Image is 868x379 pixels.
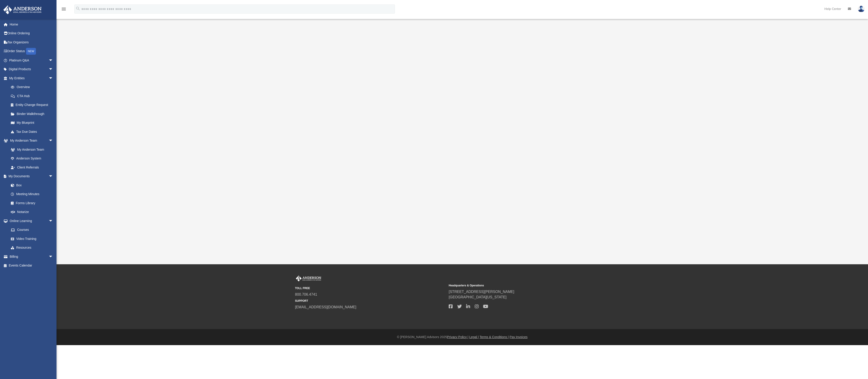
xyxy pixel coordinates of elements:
[2,5,43,14] img: Anderson Advisors Platinum Portal
[6,127,60,136] a: Tax Due Dates
[61,6,66,12] i: menu
[6,243,58,252] a: Resources
[295,305,356,309] a: [EMAIL_ADDRESS][DOMAIN_NAME]
[6,109,60,118] a: Binder Walkthrough
[6,181,55,190] a: Box
[3,65,60,74] a: Digital Productsarrow_drop_down
[509,335,527,339] a: Pay Invoices
[6,208,58,217] a: Notarize
[6,91,60,101] a: CTA Hub
[3,74,60,83] a: My Entitiesarrow_drop_down
[49,136,58,145] span: arrow_drop_down
[6,163,58,172] a: Client Referrals
[449,290,514,294] a: [STREET_ADDRESS][PERSON_NAME]
[49,65,58,74] span: arrow_drop_down
[449,283,599,288] small: Headquarters & Operations
[75,6,80,11] i: search
[61,9,66,12] a: menu
[49,216,58,226] span: arrow_drop_down
[6,101,60,110] a: Entity Change Request
[6,118,58,127] a: My Blueprint
[3,47,60,56] a: Order StatusNEW
[295,276,322,281] img: Anderson Advisors Platinum Portal
[26,48,36,55] div: NEW
[447,335,469,339] a: Privacy Policy |
[3,38,60,47] a: Tax Organizers
[49,56,58,65] span: arrow_drop_down
[295,286,446,290] small: TOLL FREE
[6,199,55,208] a: Forms Library
[6,234,55,243] a: Video Training
[6,190,58,199] a: Meeting Minutes
[3,56,60,65] a: Platinum Q&Aarrow_drop_down
[295,299,446,303] small: SUPPORT
[57,335,868,339] div: © [PERSON_NAME] Advisors 2025
[295,292,317,296] a: 800.706.4741
[49,252,58,261] span: arrow_drop_down
[6,145,55,154] a: My Anderson Team
[49,74,58,83] span: arrow_drop_down
[3,29,60,38] a: Online Ordering
[449,295,507,299] a: [GEOGRAPHIC_DATA][US_STATE]
[3,136,58,145] a: My Anderson Teamarrow_drop_down
[6,225,58,234] a: Courses
[6,154,58,163] a: Anderson System
[3,252,60,261] a: Billingarrow_drop_down
[480,335,509,339] a: Terms & Conditions |
[3,216,58,225] a: Online Learningarrow_drop_down
[3,20,60,29] a: Home
[3,172,58,181] a: My Documentsarrow_drop_down
[49,172,58,181] span: arrow_drop_down
[469,335,479,339] a: Legal |
[858,6,865,12] img: User Pic
[3,261,60,270] a: Events Calendar
[6,83,60,92] a: Overview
